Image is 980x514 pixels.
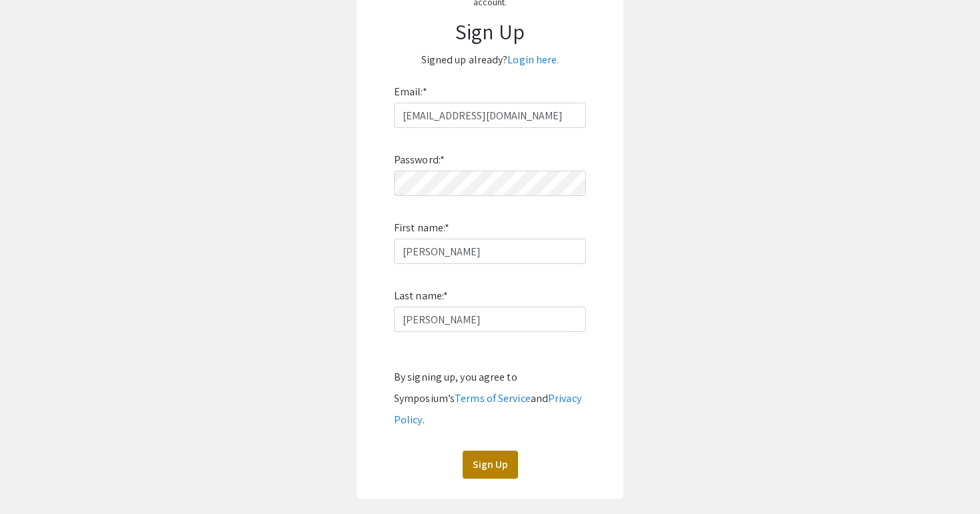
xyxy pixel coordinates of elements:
[394,149,445,171] label: Password:
[394,217,449,239] label: First name:
[394,367,586,431] div: By signing up, you agree to Symposium’s and .
[463,451,518,479] button: Sign Up
[507,53,559,67] a: Login here.
[370,19,610,44] h1: Sign Up
[394,81,427,103] label: Email:
[10,454,57,504] iframe: Chat
[455,391,531,405] a: Terms of Service
[370,49,610,71] p: Signed up already?
[394,391,581,427] a: Privacy Policy
[394,285,448,307] label: Last name:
